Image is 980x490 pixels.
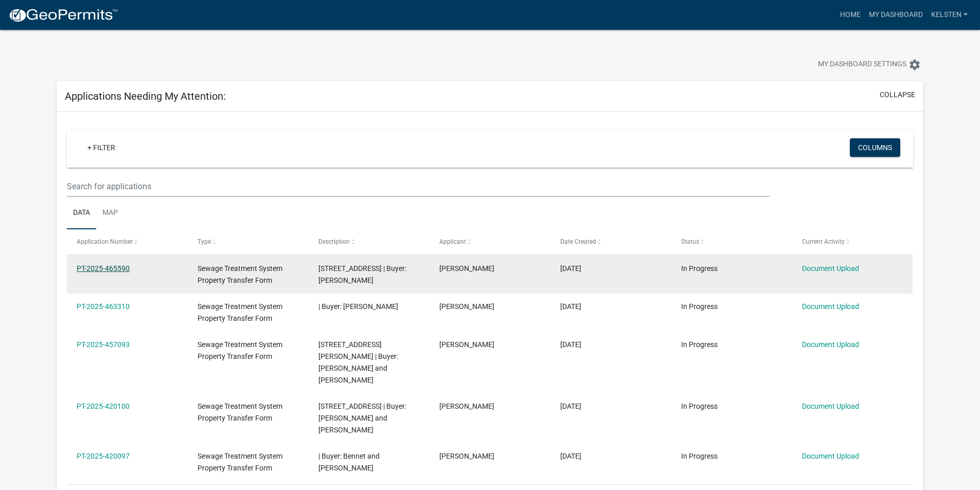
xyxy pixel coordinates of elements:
a: PT-2025-465590 [77,264,130,273]
span: Kelsey Stender [439,302,494,311]
span: In Progress [681,264,718,273]
a: Data [67,197,96,230]
span: 49508 BLUEBERRY RD W | Buyer: Patrick W. Richter [318,264,406,284]
button: collapse [880,89,915,100]
button: Columns [850,138,900,157]
a: PT-2025-463310 [77,302,130,311]
a: Document Upload [802,452,859,460]
span: In Progress [681,340,718,349]
span: 08/18/2025 [560,264,581,273]
span: Kelsey Stender [439,402,494,410]
span: Kelsey Stender [439,264,494,273]
span: Applicant [439,238,466,245]
span: In Progress [681,452,718,460]
a: PT-2025-420100 [77,402,130,410]
span: Sewage Treatment System Property Transfer Form [198,264,282,284]
span: Application Number [77,238,133,245]
span: | Buyer: Bennet and Trisha Stich [318,452,380,472]
datatable-header-cell: Type [188,229,309,254]
a: + Filter [79,138,123,157]
datatable-header-cell: Description [309,229,430,254]
a: PT-2025-420097 [77,452,130,460]
span: Sewage Treatment System Property Transfer Form [198,452,282,472]
a: Map [96,197,124,230]
span: Description [318,238,350,245]
span: 05/13/2025 [560,402,581,410]
span: 08/13/2025 [560,302,581,311]
a: Document Upload [802,340,859,349]
span: | Buyer: Rachel Kosak [318,302,398,311]
span: My Dashboard Settings [818,59,906,71]
button: My Dashboard Settingssettings [810,55,929,75]
span: Sewage Treatment System Property Transfer Form [198,402,282,422]
datatable-header-cell: Current Activity [792,229,913,254]
a: Document Upload [802,402,859,410]
span: Type [198,238,211,245]
a: My Dashboard [865,5,927,25]
span: Current Activity [802,238,845,245]
span: Sewage Treatment System Property Transfer Form [198,302,282,322]
a: PT-2025-457093 [77,340,130,349]
span: 05/13/2025 [560,452,581,460]
datatable-header-cell: Status [671,229,792,254]
span: Kelsey Stender [439,340,494,349]
span: Kelsey Stender [439,452,494,460]
span: 07/30/2025 [560,340,581,349]
span: Sewage Treatment System Property Transfer Form [198,340,282,360]
a: Kelsten [927,5,972,25]
h5: Applications Needing My Attention: [65,90,226,102]
span: In Progress [681,402,718,410]
a: Document Upload [802,264,859,273]
span: 906 MARTIN ST | Buyer: Michael Manu and Joyce Asiedu [318,340,398,384]
a: Home [836,5,865,25]
input: Search for applications [67,176,769,197]
span: In Progress [681,302,718,311]
datatable-header-cell: Application Number [67,229,188,254]
span: Date Created [560,238,596,245]
a: Document Upload [802,302,859,311]
span: Status [681,238,699,245]
datatable-header-cell: Date Created [550,229,671,254]
i: settings [908,59,921,71]
datatable-header-cell: Applicant [430,229,550,254]
span: 514 SUMMIT ST E | Buyer: Adria Budesca and Amy Herbranson [318,402,406,434]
